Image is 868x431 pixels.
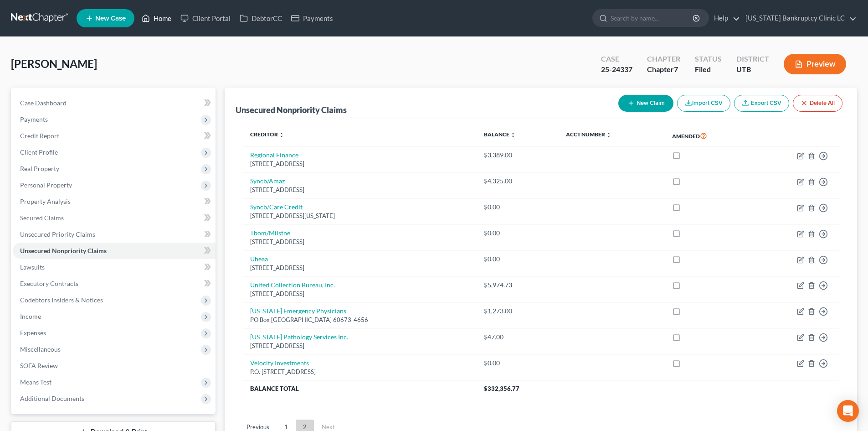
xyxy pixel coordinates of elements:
div: Status [695,54,722,64]
button: Delete All [793,95,842,112]
div: [STREET_ADDRESS] [250,186,469,194]
a: Property Analysis [13,193,216,210]
a: Executory Contracts [13,275,216,292]
div: $1,273.00 [484,306,551,316]
span: Miscellaneous [20,345,61,353]
div: 25-24337 [601,64,632,75]
div: $3,389.00 [484,151,551,160]
a: Acct Number unfold_more [566,131,611,138]
span: Income [20,312,41,320]
a: Syncb/Care Credit [250,203,303,211]
div: [STREET_ADDRESS] [250,238,469,246]
span: Real Property [20,165,59,172]
div: [STREET_ADDRESS] [250,264,469,272]
div: Unsecured Nonpriority Claims [236,104,347,115]
span: $332,356.77 [484,385,519,392]
span: Personal Property [20,181,72,189]
div: Chapter [647,64,680,75]
span: Payments [20,115,48,123]
div: $5,974.73 [484,280,551,290]
span: Expenses [20,329,46,337]
div: PO Box [GEOGRAPHIC_DATA] 60673-4656 [250,316,469,324]
a: Unsecured Nonpriority Claims [13,243,216,259]
a: Regional Finance [250,151,298,159]
input: Search by name... [611,10,694,26]
span: Property Analysis [20,197,71,205]
span: Additional Documents [20,395,84,402]
span: Means Test [20,378,51,386]
div: District [736,54,769,64]
div: [STREET_ADDRESS][US_STATE] [250,212,469,220]
a: Case Dashboard [13,95,216,111]
div: $0.00 [484,254,551,264]
div: Filed [695,64,722,75]
a: Secured Claims [13,210,216,226]
a: Credit Report [13,128,216,144]
a: Creditor unfold_more [250,131,284,138]
div: P.O. [STREET_ADDRESS] [250,368,469,376]
a: Syncb/Amaz [250,177,285,185]
a: DebtorCC [235,10,287,26]
a: Home [137,10,176,26]
i: unfold_more [606,132,611,138]
th: Balance Total [243,380,477,397]
a: Uheaa [250,255,268,263]
span: Unsecured Nonpriority Claims [20,247,107,254]
i: unfold_more [279,132,284,138]
a: [US_STATE] Bankruptcy Clinic LC [741,10,857,26]
span: SOFA Review [20,362,58,369]
div: $0.00 [484,228,551,238]
span: Credit Report [20,132,59,140]
div: $47.00 [484,332,551,342]
span: Codebtors Insiders & Notices [20,296,103,304]
div: $0.00 [484,358,551,368]
span: Secured Claims [20,214,64,222]
div: Case [601,54,632,64]
a: [US_STATE] Emergency Physicians [250,307,346,315]
a: Tbom/Milstne [250,229,290,237]
span: Executory Contracts [20,280,78,287]
div: $4,325.00 [484,177,551,186]
a: United Collection Bureau, Inc. [250,281,335,289]
div: Chapter [647,54,680,64]
span: New Case [95,15,126,22]
span: Client Profile [20,148,58,156]
span: [PERSON_NAME] [11,57,97,70]
span: Case Dashboard [20,99,67,107]
a: Client Portal [176,10,235,26]
span: 7 [674,65,678,73]
a: Balance unfold_more [484,131,516,138]
i: unfold_more [510,132,516,138]
div: UTB [736,64,769,75]
a: Velocity Investments [250,359,309,367]
button: New Claim [618,95,673,112]
th: Amended [665,125,752,146]
a: Help [709,10,740,26]
a: Unsecured Priority Claims [13,226,216,243]
a: [US_STATE] Pathology Services Inc. [250,333,348,341]
a: Lawsuits [13,259,216,275]
span: Unsecured Priority Claims [20,230,95,238]
div: [STREET_ADDRESS] [250,290,469,298]
button: Import CSV [677,95,730,112]
div: $0.00 [484,203,551,212]
span: Lawsuits [20,263,45,271]
div: [STREET_ADDRESS] [250,342,469,350]
a: Export CSV [734,95,789,112]
button: Preview [784,54,846,74]
div: [STREET_ADDRESS] [250,160,469,168]
a: Payments [287,10,338,26]
a: SOFA Review [13,358,216,374]
div: Open Intercom Messenger [837,400,859,422]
